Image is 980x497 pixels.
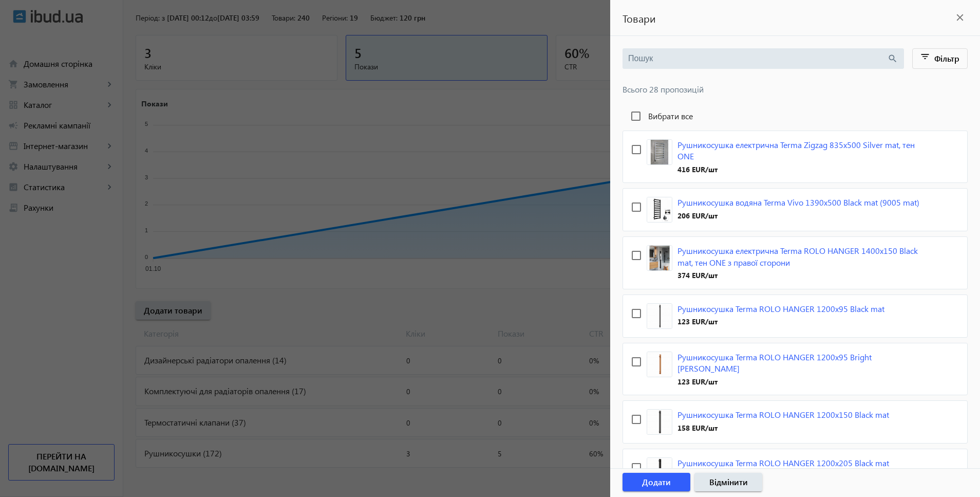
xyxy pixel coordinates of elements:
[677,457,927,469] p: Рушникосушка Terma ROLO HANGER 1200x205 Black mat
[610,11,656,25] h2: Товари
[887,53,898,64] mat-icon: search
[934,53,959,64] span: Фільтр
[647,457,672,483] img: Рушникосушка Terma ROLO HANGER 1200x205 Black mat
[677,164,927,175] span: 416 EUR/шт
[647,197,672,223] img: Рушникосушка водяна Terma Vivo 1390x500 Black mat (9005 mat)
[677,377,927,387] span: 123 EUR/шт
[694,473,762,491] button: Відмінити
[677,423,927,433] span: 158 EUR/шт
[677,270,927,281] span: 374 EUR/шт
[642,476,671,488] span: Додати
[647,245,672,271] img: Рушникосушка електрична Terma ROLO HANGER 1400x150 Black mat, тен ONE з правої сторони
[952,10,968,25] mat-icon: close
[623,473,690,491] button: Додати
[677,303,927,315] p: Рушникосушка Terma ROLO HANGER 1200x95 Black mat
[647,409,672,435] img: Рушникосушка Terma ROLO HANGER 1200x150 Black mat
[647,303,672,329] img: Рушникосушка Terma ROLO HANGER 1200x95 Black mat
[709,476,748,488] span: Відмінити
[677,245,927,268] p: Рушникосушка електрична Terma ROLO HANGER 1400x150 Black mat, тен ONE з правої сторони
[647,139,672,165] img: Рушникосушка електрична Terma Zigzag 835x500 Silver mat, тен ONE
[677,211,927,221] span: 206 EUR/шт
[628,53,887,64] input: Пошук
[677,409,927,420] p: Рушникосушка Terma ROLO HANGER 1200x150 Black mat
[677,317,927,327] span: 123 EUR/шт
[647,352,672,377] img: Рушникосушка Terma ROLO HANGER 1200x95 Bright Cooper
[677,139,927,162] p: Рушникосушка електрична Terma Zigzag 835x500 Silver mat, тен ONE
[677,197,927,208] p: Рушникосушка водяна Terma Vivo 1390x500 Black mat (9005 mat)
[677,352,927,375] p: Рушникосушка Terma ROLO HANGER 1200x95 Bright [PERSON_NAME]
[918,51,933,66] mat-icon: filter_list
[912,48,968,69] button: Фільтр
[623,85,968,94] span: Всього 28 пропозицій
[646,112,693,120] label: Вибрати все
